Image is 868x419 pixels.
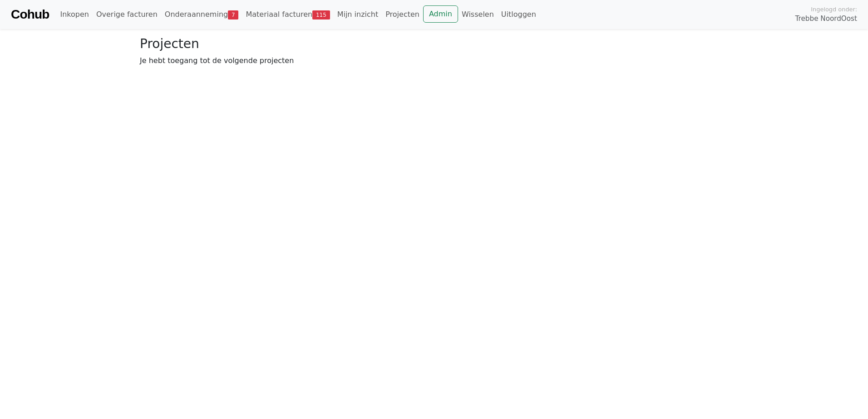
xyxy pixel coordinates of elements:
[334,5,382,24] a: Mijn inzicht
[140,55,728,66] p: Je hebt toegang tot de volgende projecten
[11,4,49,25] a: Cohub
[312,10,330,19] span: 115
[382,5,423,24] a: Projecten
[795,14,857,24] span: Trebbe NoordOost
[498,5,540,24] a: Uitloggen
[242,5,333,24] a: Materiaal facturen115
[93,5,161,24] a: Overige facturen
[228,10,238,19] span: 7
[811,5,857,14] span: Ingelogd onder:
[56,5,92,24] a: Inkopen
[423,5,458,23] a: Admin
[161,5,242,24] a: Onderaanneming7
[140,36,728,52] h3: Projecten
[458,5,498,24] a: Wisselen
